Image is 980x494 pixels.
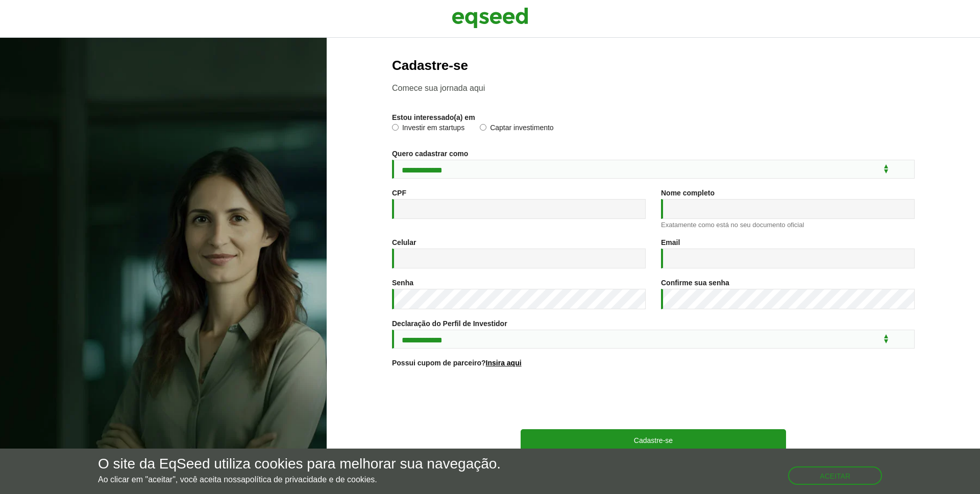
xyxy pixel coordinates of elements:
h2: Cadastre-se [392,58,915,73]
input: Captar investimento [480,124,486,131]
h5: O site da EqSeed utiliza cookies para melhorar sua navegação. [98,456,501,472]
iframe: reCAPTCHA [576,379,731,419]
label: Confirme sua senha [661,279,729,286]
label: Estou interessado(a) em [392,114,475,121]
button: Cadastre-se [521,429,786,451]
label: Nome completo [661,189,715,196]
p: Ao clicar em "aceitar", você aceita nossa . [98,475,501,484]
label: Email [661,239,680,246]
div: Exatamente como está no seu documento oficial [661,221,915,228]
label: CPF [392,189,406,196]
p: Comece sua jornada aqui [392,83,915,93]
label: Quero cadastrar como [392,150,468,157]
label: Captar investimento [480,124,554,134]
button: Aceitar [788,466,882,485]
label: Celular [392,239,416,246]
a: política de privacidade e de cookies [246,476,375,484]
label: Investir em startups [392,124,464,134]
label: Declaração do Perfil de Investidor [392,320,507,327]
label: Possui cupom de parceiro? [392,359,522,366]
img: EqSeed Logo [452,5,528,31]
input: Investir em startups [392,124,399,131]
a: Insira aqui [486,359,522,366]
label: Senha [392,279,413,286]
